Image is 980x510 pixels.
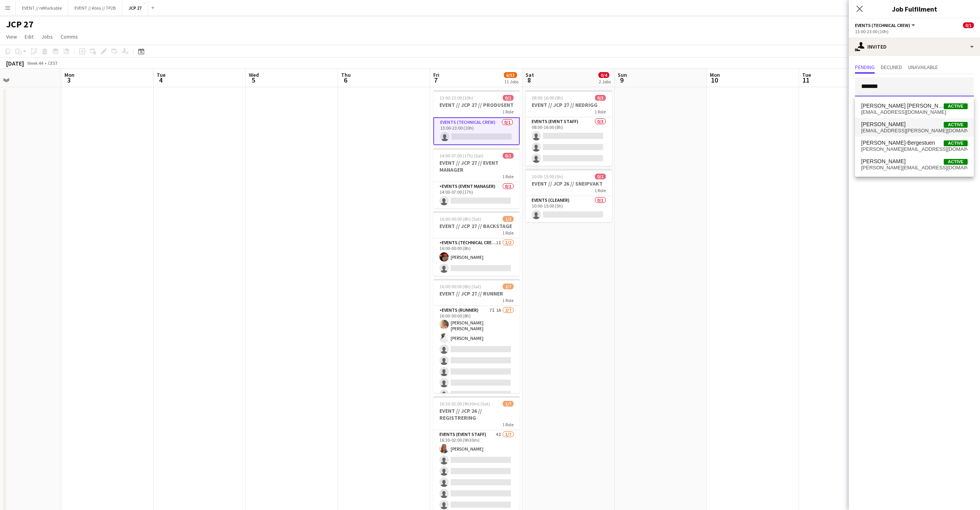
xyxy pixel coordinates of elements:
[439,216,481,222] span: 16:00-00:00 (8h) (Sat)
[908,64,938,70] span: Unavailable
[439,284,481,289] span: 16:00-00:00 (8h) (Sat)
[155,76,166,84] span: 4
[710,71,720,78] span: Mon
[249,71,259,78] span: Wed
[944,122,968,128] span: Active
[861,121,906,128] span: Fredrik Bronken Næss
[861,103,944,109] span: Fredrik Bræin Groth
[433,148,520,208] app-job-card: 14:00-07:00 (17h) (Sat)0/1EVENT // JCP 27 // EVENT MANAGER1 RoleEvents (Event Manager)0/114:00-07...
[41,33,53,40] span: Jobs
[502,422,514,427] span: 1 Role
[64,71,74,78] span: Mon
[433,290,520,297] h3: EVENT // JCP 27 // RUNNER
[22,32,37,42] a: Edit
[503,216,514,222] span: 1/2
[432,76,439,84] span: 7
[61,33,78,40] span: Comms
[341,71,351,78] span: Thu
[849,4,980,14] h3: Job Fulfilment
[439,153,483,159] span: 14:00-07:00 (17h) (Sat)
[849,103,980,116] p: Click on text input to invite a crew
[48,60,58,66] div: CEST
[433,117,520,145] app-card-role: Events (Technical Crew)0/113:00-23:00 (10h)
[861,128,968,134] span: fredde.bronken@gmail.com
[595,187,606,193] span: 1 Role
[532,95,563,101] span: 08:00-16:00 (8h)
[595,174,606,179] span: 0/1
[248,76,259,84] span: 5
[433,407,520,421] h3: EVENT // JCP 26 // REGISTRERING
[6,19,34,30] h1: JCP 27
[855,29,974,34] div: 13:00-23:00 (10h)
[595,109,606,115] span: 1 Role
[503,401,514,407] span: 1/7
[525,117,612,166] app-card-role: Events (Event Staff)0/308:00-16:00 (8h)
[861,146,968,152] span: fredrikke@bergestuen.org
[525,71,534,78] span: Sat
[802,71,811,78] span: Tue
[57,32,81,42] a: Comms
[433,101,520,108] h3: EVENT // JCP 27 // PRODUSENT
[340,76,351,84] span: 6
[525,196,612,222] app-card-role: Events (Cleaner)0/110:00-15:00 (5h)
[433,306,520,402] app-card-role: Events (Runner)7I1A2/716:00-00:00 (8h)[PERSON_NAME] [PERSON_NAME][PERSON_NAME]
[861,109,968,115] span: frbrgr@icloud.com
[503,284,514,289] span: 2/7
[433,182,520,208] app-card-role: Events (Event Manager)0/114:00-07:00 (17h)
[599,79,611,84] div: 2 Jobs
[617,76,627,84] span: 9
[433,211,520,276] app-job-card: 16:00-00:00 (8h) (Sat)1/2EVENT // JCP 27 // BACKSTAGE1 RoleEvents (Technical Crew)1I1/216:00-00:0...
[504,72,517,78] span: 6/53
[861,165,968,171] span: fredrik-oien@hotmail.com
[801,76,811,84] span: 11
[525,90,612,166] app-job-card: 08:00-16:00 (8h)0/3EVENT // JCP 27 // NEDRIGG1 RoleEvents (Event Staff)0/308:00-16:00 (8h)
[502,297,514,303] span: 1 Role
[502,230,514,236] span: 1 Role
[433,279,520,393] app-job-card: 16:00-00:00 (8h) (Sat)2/7EVENT // JCP 27 // RUNNER1 RoleEvents (Runner)7I1A2/716:00-00:00 (8h)[PE...
[881,64,902,70] span: Declined
[502,109,514,115] span: 1 Role
[855,22,916,28] button: Events (Technical Crew)
[433,238,520,276] app-card-role: Events (Technical Crew)1I1/216:00-00:00 (8h)[PERSON_NAME]
[618,71,627,78] span: Sun
[502,174,514,179] span: 1 Role
[944,140,968,146] span: Active
[855,22,910,28] span: Events (Technical Crew)
[6,33,17,40] span: View
[68,0,122,15] button: EVENT // Atea // TP2B
[3,32,20,42] a: View
[598,72,609,78] span: 0/4
[595,95,606,101] span: 0/3
[524,76,534,84] span: 8
[525,101,612,108] h3: EVENT // JCP 27 // NEDRIGG
[849,37,980,56] div: Invited
[861,158,906,165] span: Fredrik Øien
[963,22,974,28] span: 0/1
[16,0,68,15] button: EVENT // reMarkable
[944,103,968,109] span: Active
[157,71,166,78] span: Tue
[439,401,490,407] span: 16:30-02:00 (9h30m) (Sat)
[439,95,473,101] span: 13:00-23:00 (10h)
[433,223,520,230] h3: EVENT // JCP 27 // BACKSTAGE
[525,169,612,222] app-job-card: 10:00-15:00 (5h)0/1EVENT // JCP 26 // SNEIPVAKT1 RoleEvents (Cleaner)0/110:00-15:00 (5h)
[433,71,439,78] span: Fri
[504,79,519,84] div: 11 Jobs
[433,90,520,145] app-job-card: 13:00-23:00 (10h)0/1EVENT // JCP 27 // PRODUSENT1 RoleEvents (Technical Crew)0/113:00-23:00 (10h)
[532,174,563,179] span: 10:00-15:00 (5h)
[122,0,148,15] button: JCP 27
[525,180,612,187] h3: EVENT // JCP 26 // SNEIPVAKT
[861,140,935,146] span: Fredrikke Tynning-Bergestuen
[38,32,56,42] a: Jobs
[6,59,24,67] div: [DATE]
[503,95,514,101] span: 0/1
[944,159,968,165] span: Active
[25,60,45,66] span: Week 44
[709,76,720,84] span: 10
